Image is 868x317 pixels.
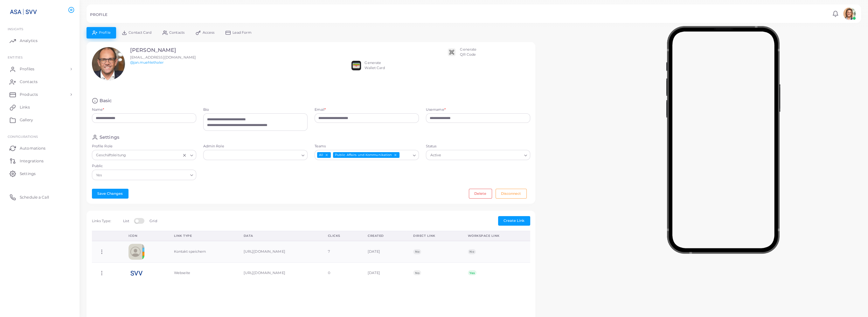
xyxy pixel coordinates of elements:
td: [DATE] [361,262,406,283]
h5: PROFILE [90,12,108,17]
span: Profiles [20,66,34,72]
label: List [123,219,129,224]
a: Settings [5,167,75,180]
span: Create Link [503,218,524,223]
button: Create Link [498,216,530,226]
td: 7 [321,241,361,262]
td: 0 [321,262,361,283]
img: sGFljwxxpo3xT6Ry3EQOxgmsir7x82VR-1700475189388.png [128,265,144,281]
h4: Settings [100,134,119,140]
div: Workspace Link [468,234,523,238]
span: INSIGHTS [8,27,23,31]
th: Action [92,231,122,241]
span: Public Affairs und Kommunikation [333,152,399,158]
div: Link Type [174,234,230,238]
td: [URL][DOMAIN_NAME] [237,241,321,262]
div: Created [368,234,399,238]
div: Search for option [426,150,530,160]
label: Grid [149,219,157,224]
div: Search for option [92,170,196,180]
div: Clicks [328,234,354,238]
span: Lead Form [233,31,252,34]
span: Active [429,152,442,159]
input: Search for option [400,152,410,159]
td: [URL][DOMAIN_NAME] [237,262,321,283]
div: Generate QR Code [460,47,476,57]
label: Admin Role [203,144,308,149]
a: Integrations [5,154,75,167]
img: contactcard.png [128,244,144,260]
a: Links [5,101,75,114]
span: Contacts [169,31,184,34]
button: Deselect Public Affairs und Kommunikation [393,153,398,157]
a: Analytics [5,34,75,47]
span: Yes [95,172,103,179]
a: Products [5,88,75,101]
span: Links Type: [92,219,111,223]
div: Search for option [315,150,419,160]
span: Profile [99,31,111,34]
label: Email [315,107,326,112]
button: Clear Selected [182,152,187,158]
span: Automations [20,145,45,151]
img: logo [6,6,41,18]
td: [DATE] [361,241,406,262]
input: Search for option [206,152,299,159]
span: Settings [20,171,36,177]
h3: [PERSON_NAME] [130,47,196,53]
div: Direct Link [413,234,454,238]
label: Profile Role [92,144,196,149]
label: Bio [203,107,308,112]
a: Schedule a Call [5,191,75,203]
h4: Basic [100,98,112,104]
span: All [317,152,331,158]
a: Profiles [5,63,75,75]
span: Geschäftsleitung [95,152,127,159]
span: Analytics [20,38,38,44]
span: Configurations [8,135,38,138]
div: Icon [128,234,160,238]
input: Search for option [443,152,522,159]
img: qr2.png [447,47,456,57]
span: Integrations [20,158,44,164]
button: Deselect All [324,153,329,157]
a: Automations [5,142,75,154]
button: Delete [469,189,492,198]
input: Search for option [103,172,187,179]
span: Schedule a Call [20,194,49,200]
button: Disconnect [496,189,527,198]
td: Webseite [167,262,237,283]
span: No [468,249,476,254]
span: Contact Card [128,31,151,34]
span: [EMAIL_ADDRESS][DOMAIN_NAME] [130,55,196,60]
td: Kontakt speichern [167,241,237,262]
img: phone-mock.b55596b7.png [666,26,780,254]
span: Links [20,104,30,110]
label: Username [426,107,446,112]
input: Search for option [128,152,181,159]
label: Name [92,107,104,112]
label: Status [426,144,530,149]
label: Teams [315,144,419,149]
span: No [413,249,421,254]
span: Access [203,31,215,34]
span: ENTITIES [8,55,23,59]
div: Generate Wallet Card [365,60,385,71]
span: Products [20,92,38,97]
a: Gallery [5,114,75,126]
div: Search for option [92,150,196,160]
a: Contacts [5,75,75,88]
a: avatar [841,7,858,20]
span: Gallery [20,117,33,123]
div: Data [244,234,314,238]
label: Public [92,164,196,169]
span: Yes [468,270,476,275]
img: avatar [843,7,856,20]
span: Contacts [20,79,38,85]
div: Search for option [203,150,308,160]
span: No [413,270,421,275]
button: Save Changes [92,189,128,198]
a: @jan.muehlethaler [130,60,163,65]
img: apple-wallet.png [351,61,361,70]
